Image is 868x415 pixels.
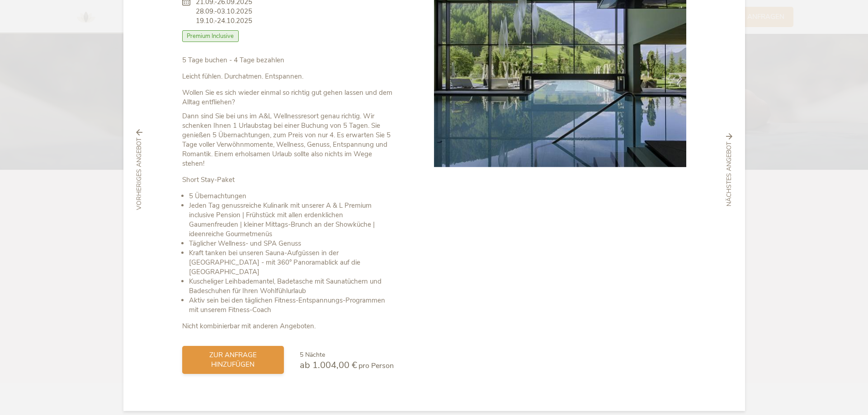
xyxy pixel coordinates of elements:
[135,138,144,210] span: vorheriges Angebot
[359,361,394,371] span: pro Person
[182,322,316,331] strong: Nicht kombinierbar mit anderen Angeboten.
[189,191,394,201] li: 5 Übernachtungen
[182,72,394,81] p: Leicht fühlen. Durchatmen. Entspannen.
[182,175,235,184] strong: Short Stay-Paket
[189,248,394,277] li: Kraft tanken bei unseren Sauna-Aufgüssen in der [GEOGRAPHIC_DATA] - mit 360° Panoramablick auf di...
[191,350,275,369] span: zur Anfrage hinzufügen
[182,56,394,65] p: 5 Tage buchen - 4 Tage bezahlen
[300,359,357,371] span: ab 1.004,00 €
[189,296,394,315] li: Aktiv sein bei den täglichen Fitness-Entspannungs-Programmen mit unserem Fitness-Coach
[189,239,394,248] li: Täglicher Wellness- und SPA Genuss
[189,277,394,296] li: Kuscheliger Leihbademantel, Badetasche mit Saunatüchern und Badeschuhen für Ihren Wohlfühlurlaub
[725,142,734,206] span: nächstes Angebot
[189,201,394,239] li: Jeden Tag genussreiche Kulinarik mit unserer A & L Premium inclusive Pension | Frühstück mit alle...
[182,112,394,168] p: Dann sind Sie bei uns im A&L Wellnessresort genau richtig. Wir schenken Ihnen 1 Urlaubstag bei ei...
[182,30,239,42] span: Premium Inclusive
[182,88,392,107] strong: Wollen Sie es sich wieder einmal so richtig gut gehen lassen und dem Alltag entfliehen?
[300,350,325,359] span: 5 Nächte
